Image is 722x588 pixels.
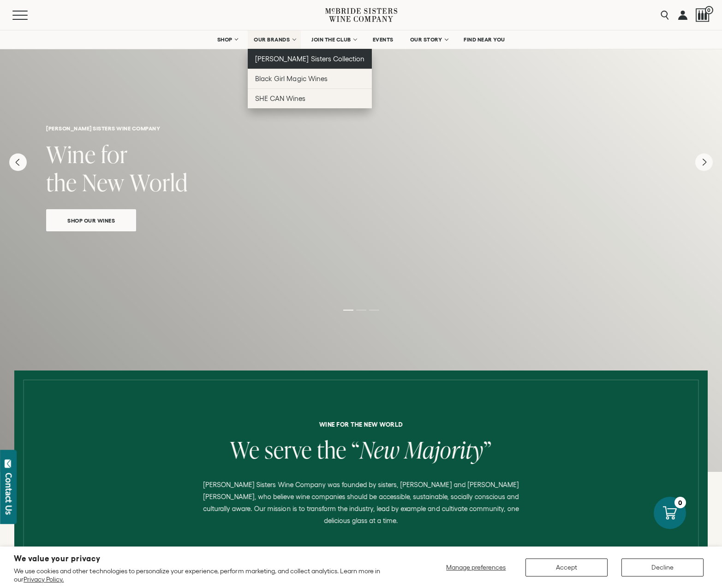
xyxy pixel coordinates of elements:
span: OUR STORY [410,36,442,43]
a: SHE CAN Wines [248,88,372,108]
h2: We value your privacy [14,555,406,563]
a: OUR BRANDS [248,30,301,49]
div: 0 [674,497,686,508]
span: serve [265,434,312,465]
a: Black Girl Magic Wines [248,69,372,88]
button: Previous [9,153,27,171]
span: ” [483,434,492,465]
p: [PERSON_NAME] Sisters Wine Company was founded by sisters, [PERSON_NAME] and [PERSON_NAME] [PERSO... [195,479,528,527]
span: for [101,138,128,170]
a: EVENTS [367,30,400,49]
span: OUR BRANDS [254,36,290,43]
span: Wine [46,138,96,170]
a: [PERSON_NAME] Sisters Collection [248,49,372,69]
span: New [360,434,400,465]
li: Page dot 1 [343,310,353,311]
span: World [130,166,188,198]
button: Decline [621,559,704,576]
span: SHE CAN Wines [255,94,305,102]
span: the [46,166,77,198]
a: JOIN THE CLUB [305,30,362,49]
span: FIND NEAR YOU [464,36,505,43]
button: Manage preferences [441,559,512,576]
button: Next [695,153,713,171]
a: SHOP [211,30,243,49]
span: 0 [705,6,713,14]
span: “ [352,434,360,465]
span: New [82,166,125,198]
h6: [PERSON_NAME] sisters wine company [46,125,676,131]
span: JOIN THE CLUB [311,36,351,43]
button: Accept [525,559,608,576]
span: We [230,434,260,465]
span: Manage preferences [446,564,506,571]
p: We use cookies and other technologies to personalize your experience, perform marketing, and coll... [14,567,406,583]
button: Mobile Menu Trigger [12,11,46,20]
a: OUR STORY [404,30,453,49]
span: [PERSON_NAME] Sisters Collection [255,55,364,63]
span: the [317,434,346,465]
li: Page dot 2 [356,310,366,311]
span: EVENTS [373,36,394,43]
li: Page dot 3 [369,310,379,311]
div: Contact Us [4,473,13,515]
h6: Wine for the new world [21,421,701,428]
a: FIND NEAR YOU [458,30,511,49]
span: SHOP [217,36,233,43]
a: Shop Our Wines [46,209,136,231]
span: Majority [405,434,483,465]
span: Shop Our Wines [51,215,131,226]
a: Privacy Policy. [24,576,64,583]
span: Black Girl Magic Wines [255,75,327,82]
